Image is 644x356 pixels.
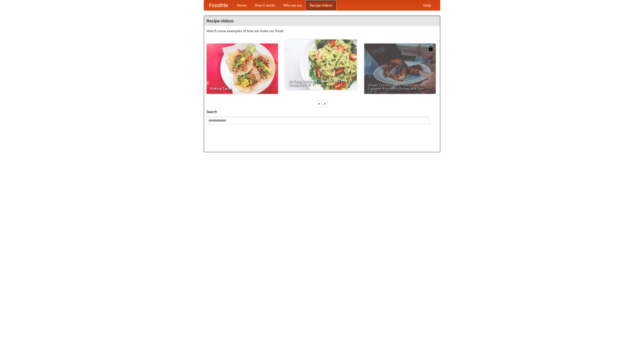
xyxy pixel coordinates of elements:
a: Help [419,0,435,10]
p: Watch some examples of how we make our food! [207,28,437,33]
h4: Recipe videos [204,16,440,26]
span: Making Tacos [210,87,274,90]
div: « [317,100,321,107]
a: Who we are [279,0,306,10]
a: Recipe videos [306,0,336,10]
a: An Easy, Summery Tomato Pasta That's Ready for Fall [285,39,357,90]
div: » [323,100,327,107]
a: Home [233,0,251,10]
a: FoodMe [204,0,233,10]
span: An Easy, Summery Tomato Pasta That's Ready for Fall [289,79,353,86]
a: Making Tacos [207,44,278,94]
img: 483408.png [428,46,433,51]
h5: Search [207,109,437,114]
a: How it works [251,0,279,10]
